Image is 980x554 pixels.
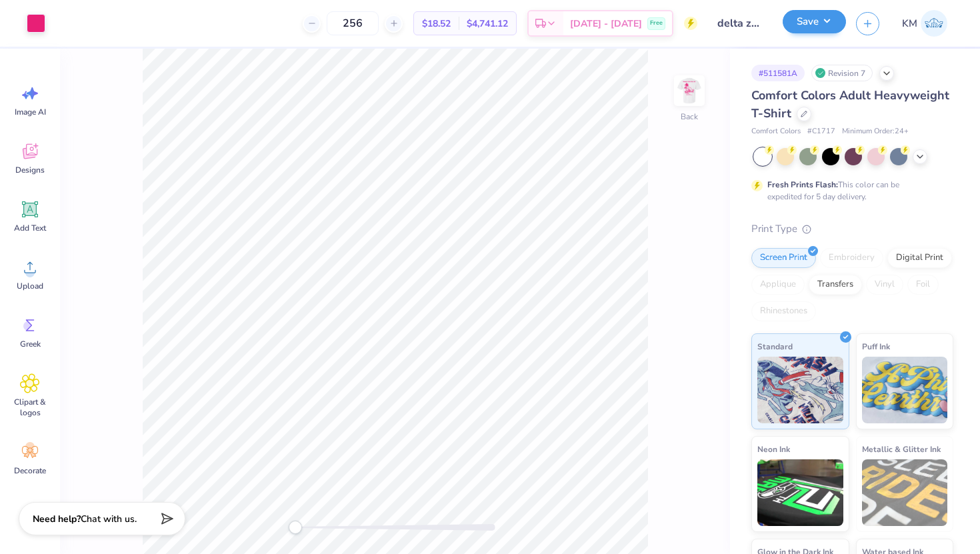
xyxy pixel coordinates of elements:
span: Neon Ink [757,442,790,456]
span: Clipart & logos [8,397,52,418]
span: Chat with us. [81,513,137,525]
img: Kylia Mease [921,10,947,37]
img: Back [676,77,703,104]
span: Comfort Colors [751,126,801,137]
img: Standard [757,357,843,423]
span: # C1717 [807,126,835,137]
span: Free [650,19,663,28]
span: [DATE] - [DATE] [570,17,642,31]
span: KM [902,16,917,31]
div: Embroidery [820,248,883,268]
div: Back [681,111,698,123]
span: Decorate [14,465,46,476]
input: – – [327,11,379,35]
div: Print Type [751,221,953,237]
div: # 511581A [751,65,805,81]
div: Revision 7 [811,65,873,81]
img: Neon Ink [757,459,843,526]
span: Comfort Colors Adult Heavyweight T-Shirt [751,87,949,121]
button: Save [783,10,846,33]
span: Standard [757,339,793,353]
span: $4,741.12 [467,17,508,31]
span: Puff Ink [862,339,890,353]
span: Upload [17,281,43,291]
strong: Need help? [33,513,81,525]
span: Add Text [14,223,46,233]
div: Transfers [809,275,862,295]
a: KM [896,10,953,37]
span: Minimum Order: 24 + [842,126,909,137]
span: Designs [15,165,45,175]
strong: Fresh Prints Flash: [767,179,838,190]
div: Digital Print [887,248,952,268]
span: Metallic & Glitter Ink [862,442,941,456]
div: Vinyl [866,275,903,295]
div: Screen Print [751,248,816,268]
input: Untitled Design [707,10,773,37]
img: Metallic & Glitter Ink [862,459,948,526]
div: Foil [907,275,939,295]
div: Applique [751,275,805,295]
span: $18.52 [422,17,451,31]
div: This color can be expedited for 5 day delivery. [767,179,931,203]
div: Accessibility label [289,521,302,534]
span: Image AI [15,107,46,117]
div: Rhinestones [751,301,816,321]
span: Greek [20,339,41,349]
img: Puff Ink [862,357,948,423]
